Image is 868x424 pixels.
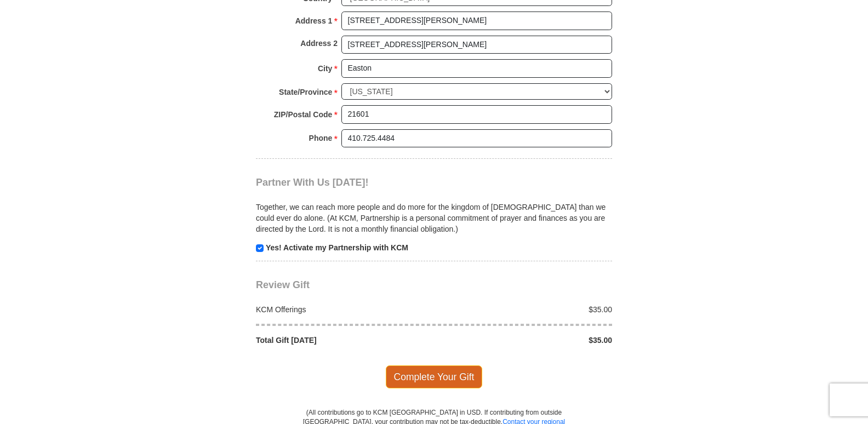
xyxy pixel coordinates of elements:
strong: City [318,61,332,76]
div: Total Gift [DATE] [250,335,435,346]
span: Partner With Us [DATE]! [256,177,369,188]
div: KCM Offerings [250,304,435,315]
strong: Phone [309,130,333,146]
span: Complete Your Gift [386,365,483,388]
div: $35.00 [434,335,618,346]
p: Together, we can reach more people and do more for the kingdom of [DEMOGRAPHIC_DATA] than we coul... [256,202,612,234]
strong: Address 1 [295,13,333,28]
strong: ZIP/Postal Code [274,107,333,122]
strong: Yes! Activate my Partnership with KCM [266,243,408,252]
strong: State/Province [279,84,332,100]
span: Review Gift [256,279,310,290]
div: $35.00 [434,304,618,315]
strong: Address 2 [300,36,338,51]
